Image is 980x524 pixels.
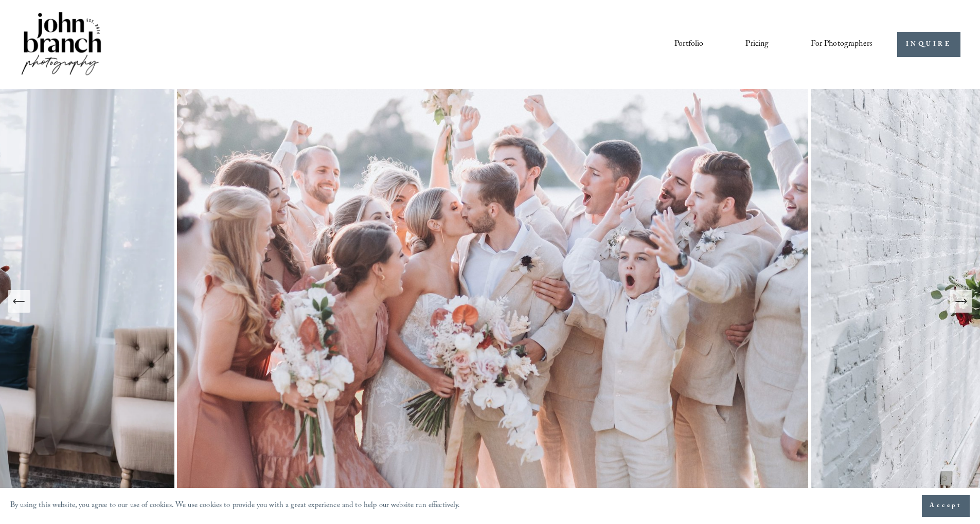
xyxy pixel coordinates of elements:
[8,290,30,313] button: Previous Slide
[930,501,962,511] span: Accept
[950,290,972,313] button: Next Slide
[922,495,970,517] button: Accept
[745,35,769,53] a: Pricing
[10,499,460,514] p: By using this website, you agree to our use of cookies. We use cookies to provide you with a grea...
[174,89,811,513] img: A wedding party celebrating outdoors, featuring a bride and groom kissing amidst cheering bridesm...
[20,10,103,79] img: John Branch IV Photography
[897,32,960,57] a: INQUIRE
[674,35,703,53] a: Portfolio
[811,35,872,53] a: folder dropdown
[811,37,872,52] span: For Photographers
